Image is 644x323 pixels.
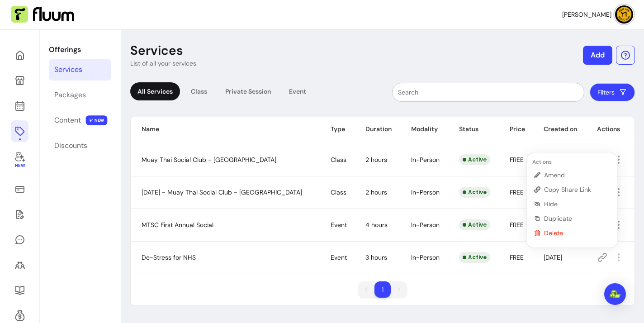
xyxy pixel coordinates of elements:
[604,283,626,305] div: Open Intercom Messenger
[374,281,391,298] li: pagination item 1 active
[365,221,388,229] span: 4 hours
[459,187,490,198] div: Active
[544,214,610,223] span: Duplicate
[411,188,440,196] span: In-Person
[459,154,490,165] div: Active
[130,43,183,59] p: Services
[544,253,562,261] span: [DATE]
[11,254,28,276] a: Clients
[615,5,633,24] img: avatar
[510,188,524,196] span: FREE
[583,46,612,65] button: Add
[49,84,111,106] a: Packages
[11,280,28,301] a: Resources
[411,221,440,229] span: In-Person
[544,228,610,237] span: Delete
[400,117,448,141] th: Modality
[544,185,610,194] span: Copy Share Link
[54,140,87,151] div: Discounts
[320,117,355,141] th: Type
[54,115,81,126] div: Content
[411,253,440,261] span: In-Person
[11,70,28,91] a: My Page
[54,64,82,75] div: Services
[510,156,524,164] span: FREE
[586,117,635,141] th: Actions
[142,156,276,164] span: Muay Thai Social Club - [GEOGRAPHIC_DATA]
[49,59,111,81] a: Services
[131,117,320,141] th: Name
[11,44,28,66] a: Home
[11,229,28,251] a: My Messages
[11,178,28,200] a: Sales
[130,59,196,68] p: List of all your services
[459,252,490,263] div: Active
[86,115,108,125] span: NEW
[11,120,28,142] a: Offerings
[11,146,28,175] a: My Co-Founder
[49,44,111,55] p: Offerings
[49,135,111,157] a: Discounts
[14,163,24,169] span: New
[11,6,74,23] img: Fluum Logo
[282,82,313,100] div: Event
[142,188,302,196] span: [DATE] - Muay Thai Social Club - [GEOGRAPHIC_DATA]
[448,117,499,141] th: Status
[562,10,611,19] span: [PERSON_NAME]
[11,95,28,117] a: Calendar
[355,117,400,141] th: Duration
[331,221,347,229] span: Event
[533,117,586,141] th: Created on
[499,117,533,141] th: Price
[590,83,635,101] button: Filters
[11,204,28,225] a: Waivers
[459,219,490,230] div: Active
[49,109,111,131] a: Content
[510,221,524,229] span: FREE
[398,88,578,97] input: Search
[331,156,346,164] span: Class
[365,253,387,261] span: 3 hours
[530,158,552,166] span: Actions
[411,156,440,164] span: In-Person
[544,199,610,209] span: Hide
[354,277,412,302] nav: pagination navigation
[510,253,524,261] span: FREE
[544,171,610,180] span: Amend
[142,221,213,229] span: MTSC First Annual Social
[54,90,86,100] div: Packages
[130,82,180,100] div: All Services
[184,82,214,100] div: Class
[218,82,278,100] div: Private Session
[142,253,196,261] span: De-Stress for NHS
[365,188,387,196] span: 2 hours
[331,253,347,261] span: Event
[331,188,346,196] span: Class
[365,156,387,164] span: 2 hours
